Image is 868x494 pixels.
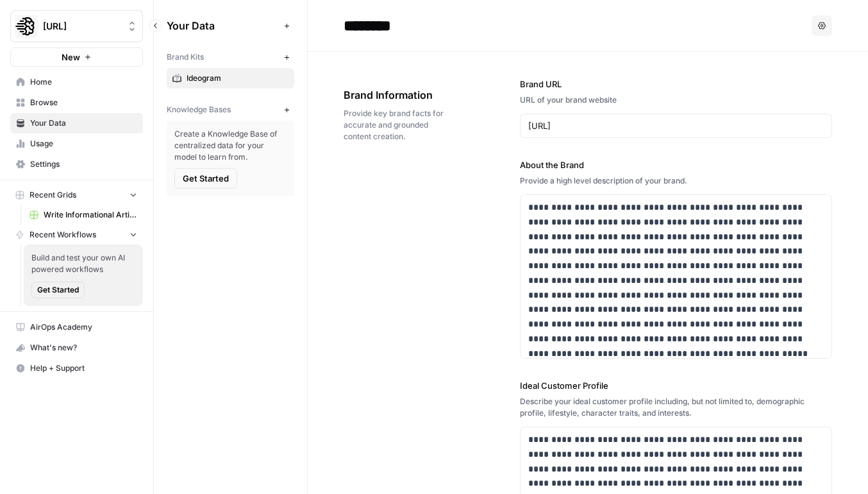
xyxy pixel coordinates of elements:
span: Knowledge Bases [167,104,231,115]
a: Usage [10,133,143,154]
button: Help + Support [10,358,143,379]
span: Brand Kits [167,51,204,63]
button: Get Started [31,282,85,298]
span: Your Data [30,117,137,129]
div: URL of your brand website [520,94,833,106]
button: Recent Grids [10,185,143,205]
input: www.sundaysoccer.com [528,119,824,132]
span: New [62,51,80,64]
button: Get Started [174,168,237,189]
button: Workspace: Ideogram.ai [10,10,143,42]
span: Brand Information [344,87,448,103]
span: Recent Grids [29,189,76,201]
span: Get Started [183,172,229,185]
span: AirOps Academy [30,321,137,333]
img: Ideogram.ai Logo [15,15,38,38]
a: Browse [10,92,143,113]
span: Your Data [167,18,279,33]
div: Describe your ideal customer profile including, but not limited to, demographic profile, lifestyl... [520,396,833,419]
div: Provide a high level description of your brand. [520,175,833,187]
label: Ideal Customer Profile [520,379,833,392]
span: [URL] [43,20,121,33]
a: Settings [10,154,143,175]
span: Provide key brand facts for accurate and grounded content creation. [344,108,448,142]
span: Browse [30,97,137,108]
span: Settings [30,158,137,170]
span: Write Informational Article [44,209,137,221]
span: Get Started [37,284,79,296]
label: About the Brand [520,158,833,171]
a: AirOps Academy [10,317,143,337]
label: Brand URL [520,78,833,90]
a: Write Informational Article [24,205,143,225]
span: Recent Workflows [29,229,96,241]
button: What's new? [10,337,143,358]
a: Your Data [10,113,143,133]
div: What's new? [11,338,142,357]
a: Ideogram [167,68,294,89]
span: Help + Support [30,362,137,374]
span: Ideogram [187,72,288,84]
span: Create a Knowledge Base of centralized data for your model to learn from. [174,128,287,163]
button: Recent Workflows [10,225,143,244]
span: Usage [30,138,137,149]
button: New [10,47,143,67]
span: Build and test your own AI powered workflows [31,252,135,275]
span: Home [30,76,137,88]
a: Home [10,72,143,92]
